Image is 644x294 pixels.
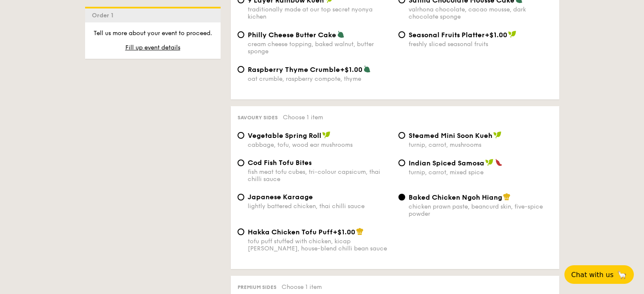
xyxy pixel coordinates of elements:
[363,65,371,73] img: icon-vegetarian.fe4039eb.svg
[409,203,553,217] div: chicken prawn paste, beancurd skin, five-spice powder
[238,66,244,73] input: Raspberry Thyme Crumble+$1.00oat crumble, raspberry compote, thyme
[238,228,244,235] input: Hakka Chicken Tofu Puff+$1.00tofu puff stuffed with chicken, kicap [PERSON_NAME], house-blend chi...
[398,194,405,201] input: Baked Chicken Ngoh Hiangchicken prawn paste, beancurd skin, five-spice powder
[92,29,214,38] p: Tell us more about your event to proceed.
[238,194,244,201] input: Japanese Karaagelightly battered chicken, thai chilli sauce
[248,6,392,20] div: traditionally made at our top secret nyonya kichen
[503,193,511,201] img: icon-chef-hat.a58ddaea.svg
[508,30,517,38] img: icon-vegan.f8ff3823.svg
[356,228,364,235] img: icon-chef-hat.a58ddaea.svg
[92,12,117,19] span: Order 1
[248,159,312,167] span: Cod Fish Tofu Bites
[248,41,392,55] div: cream cheese topping, baked walnut, butter sponge
[248,132,321,140] span: Vegetable Spring Roll
[409,141,553,148] div: turnip, carrot, mushrooms
[564,265,634,284] button: Chat with us🦙
[248,31,336,39] span: Philly Cheese Butter Cake
[333,228,355,236] span: +$1.00
[398,132,405,139] input: Steamed Mini Soon Kuehturnip, carrot, mushrooms
[409,159,484,167] span: Indian Spiced Samosa
[322,131,331,139] img: icon-vegan.f8ff3823.svg
[409,193,502,201] span: Baked Chicken Ngoh Hiang
[238,31,244,38] input: Philly Cheese Butter Cakecream cheese topping, baked walnut, butter sponge
[248,168,392,183] div: fish meat tofu cubes, tri-colour capsicum, thai chilli sauce
[571,271,614,279] span: Chat with us
[485,31,507,39] span: +$1.00
[248,238,392,252] div: tofu puff stuffed with chicken, kicap [PERSON_NAME], house-blend chilli bean sauce
[485,159,494,166] img: icon-vegan.f8ff3823.svg
[409,6,553,20] div: valrhona chocolate, cacao mousse, dark chocolate sponge
[283,114,323,121] span: Choose 1 item
[238,284,276,290] span: Premium sides
[495,159,503,166] img: icon-spicy.37a8142b.svg
[248,203,392,210] div: lightly battered chicken, thai chilli sauce
[248,193,313,201] span: Japanese Karaage
[248,228,333,236] span: Hakka Chicken Tofu Puff
[248,141,392,148] div: cabbage, tofu, wood ear mushrooms
[617,270,627,280] span: 🦙
[409,132,492,140] span: Steamed Mini Soon Kueh
[282,283,322,291] span: Choose 1 item
[337,30,345,38] img: icon-vegetarian.fe4039eb.svg
[125,44,180,51] span: Fill up event details
[248,75,392,82] div: oat crumble, raspberry compote, thyme
[248,66,340,74] span: Raspberry Thyme Crumble
[238,132,244,139] input: Vegetable Spring Rollcabbage, tofu, wood ear mushrooms
[409,31,485,39] span: Seasonal Fruits Platter
[409,41,553,48] div: freshly sliced seasonal fruits
[238,115,278,121] span: Savoury sides
[409,169,553,176] div: turnip, carrot, mixed spice
[340,66,362,74] span: +$1.00
[398,159,405,166] input: Indian Spiced Samosaturnip, carrot, mixed spice
[238,159,244,166] input: Cod Fish Tofu Bitesfish meat tofu cubes, tri-colour capsicum, thai chilli sauce
[398,31,405,38] input: Seasonal Fruits Platter+$1.00freshly sliced seasonal fruits
[493,131,502,139] img: icon-vegan.f8ff3823.svg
